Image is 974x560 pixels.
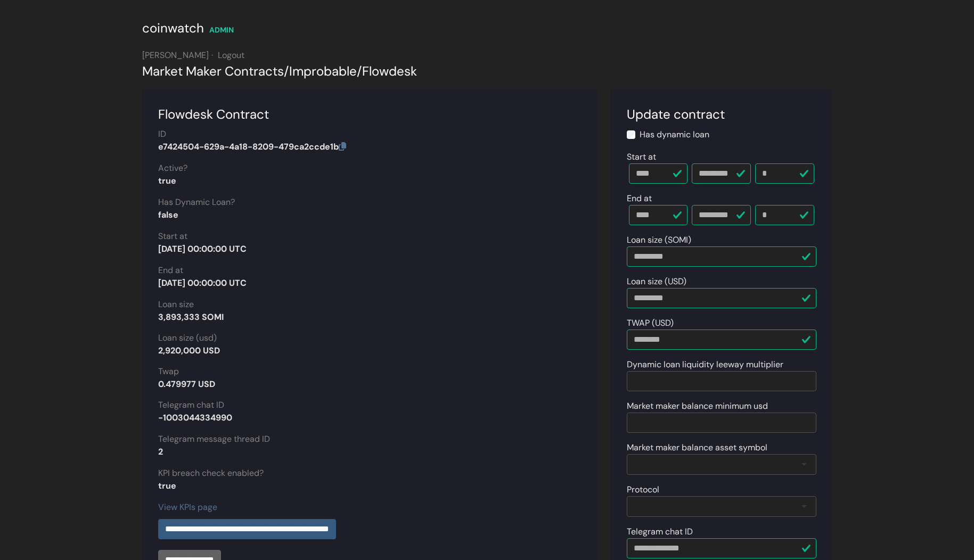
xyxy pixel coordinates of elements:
label: Loan size (SOMI) [627,234,691,246]
label: Dynamic loan liquidity leeway multiplier [627,358,783,371]
label: TWAP (USD) [627,317,674,330]
strong: 3,893,333 SOMI [158,311,224,323]
strong: 2 [158,446,163,457]
span: / [357,63,362,79]
div: [PERSON_NAME] [142,49,832,62]
label: Twap [158,365,179,378]
label: Telegram message thread ID [158,433,270,446]
label: Start at [627,151,656,163]
strong: true [158,480,176,491]
strong: true [158,175,176,186]
span: · [211,50,213,61]
strong: -1003044334990 [158,412,232,423]
span: / [284,63,289,79]
strong: [DATE] 00:00:00 UTC [158,243,247,254]
strong: [DATE] 00:00:00 UTC [158,277,247,289]
a: coinwatch ADMIN [142,24,234,35]
label: Market maker balance asset symbol [627,441,767,454]
label: KPI breach check enabled? [158,467,264,480]
label: Active? [158,162,187,175]
a: Logout [218,50,244,61]
label: Has dynamic loan [640,128,709,141]
label: Protocol [627,483,659,496]
strong: 0.479977 USD [158,378,215,390]
label: ID [158,128,166,141]
label: End at [627,192,652,205]
label: Loan size (usd) [158,332,217,344]
div: coinwatch [142,19,204,38]
div: Market Maker Contracts Improbable Flowdesk [142,62,832,81]
label: Loan size [158,298,194,311]
strong: false [158,209,178,220]
label: Market maker balance minimum usd [627,400,768,413]
a: View KPIs page [158,501,217,513]
div: Update contract [627,105,816,124]
label: Start at [158,230,187,243]
div: Flowdesk Contract [158,105,582,124]
label: Loan size (USD) [627,275,686,288]
strong: e7424504-629a-4a18-8209-479ca2ccde1b [158,141,346,152]
label: Telegram chat ID [158,399,224,411]
label: End at [158,264,183,277]
strong: 2,920,000 USD [158,345,220,356]
div: ADMIN [209,24,234,36]
label: Telegram chat ID [627,525,693,538]
label: Has Dynamic Loan? [158,196,235,209]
